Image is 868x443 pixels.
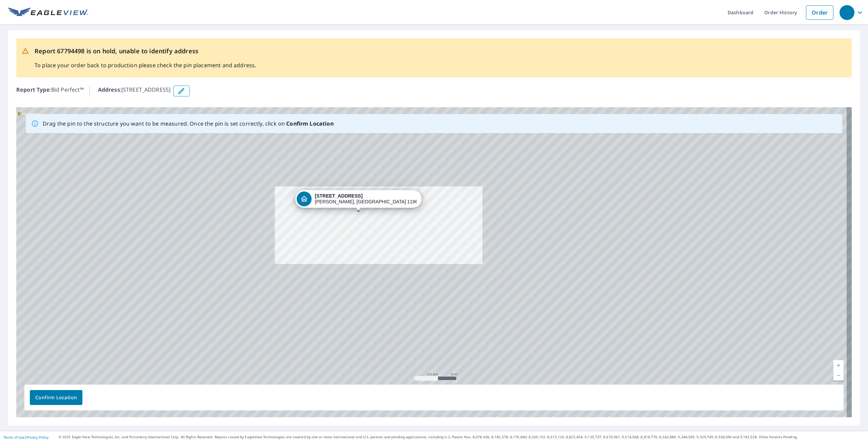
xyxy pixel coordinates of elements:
p: : [STREET_ADDRESS] [98,86,171,96]
a: Privacy Policy [26,435,48,440]
a: Terms of Use [3,435,24,440]
p: | [3,435,48,439]
p: To place your order back to production please check the pin placement and address. [35,61,256,69]
a: Order [806,5,833,20]
b: Confirm Location [286,120,333,127]
p: Drag the pin to the structure you want to be measured. Once the pin is set correctly, click on [43,119,334,128]
span: Confirm Location [35,393,77,402]
div: [PERSON_NAME], [GEOGRAPHIC_DATA] 11967 [315,193,417,205]
div: Dropped pin, building 1, Residential property, 15 Oak Ave Shirley, NY 11967 [295,190,421,211]
p: : Bid Perfect™ [16,86,84,96]
b: Address [98,86,120,93]
a: Current Level 18, Zoom In [833,360,844,370]
p: Report 67794498 is on hold, unable to identify address [35,47,256,56]
b: Report Type [16,86,50,93]
p: © 2025 Eagle View Technologies, Inc. and Pictometry International Corp. All Rights Reserved. Repo... [59,435,865,440]
button: Confirm Location [30,390,82,405]
a: Current Level 18, Zoom Out [833,370,844,381]
img: EV Logo [8,7,88,18]
strong: [STREET_ADDRESS] [315,193,363,199]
